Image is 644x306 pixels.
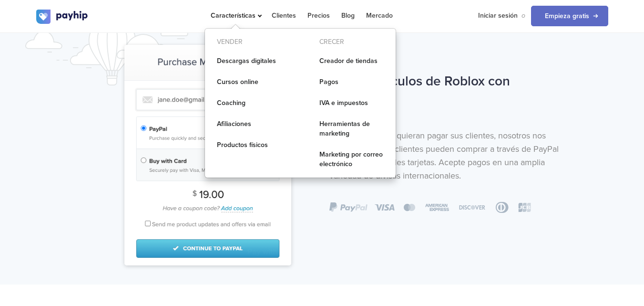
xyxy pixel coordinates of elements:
[205,94,293,113] a: Coaching
[329,69,560,119] h2: Vende artículos de Roblox con confianza
[205,73,293,92] a: Cursos online
[205,52,293,71] a: Descargas digitales
[402,201,417,213] img: card-2.svg
[307,145,396,174] a: Marketing por correo electrónico
[329,129,560,182] p: No importa cómo quieran pagar sus clientes, nosotros nos encargamos. Los clientes pueden comprar ...
[458,201,487,213] img: card-4.svg
[211,11,260,20] span: Características
[36,10,89,24] img: logo.svg
[494,201,511,213] img: card-5.svg
[423,201,451,213] img: card-3.svg
[307,73,396,92] a: Pagos
[205,115,293,134] a: Afiliaciones
[124,45,291,265] img: digital-art-checkout.png
[307,94,396,113] a: IVA e impuestos
[307,115,396,143] a: Herramientas de marketing
[329,202,368,212] img: paypal.svg
[307,52,396,71] a: Creador de tiendas
[205,136,293,155] a: Productos físicos
[374,201,396,213] img: card-1.svg
[205,34,293,50] div: Vender
[25,16,216,85] img: airballon.svg
[307,34,396,50] div: Crecer
[517,201,532,213] img: card-6.svg
[531,6,608,26] a: Empieza gratis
